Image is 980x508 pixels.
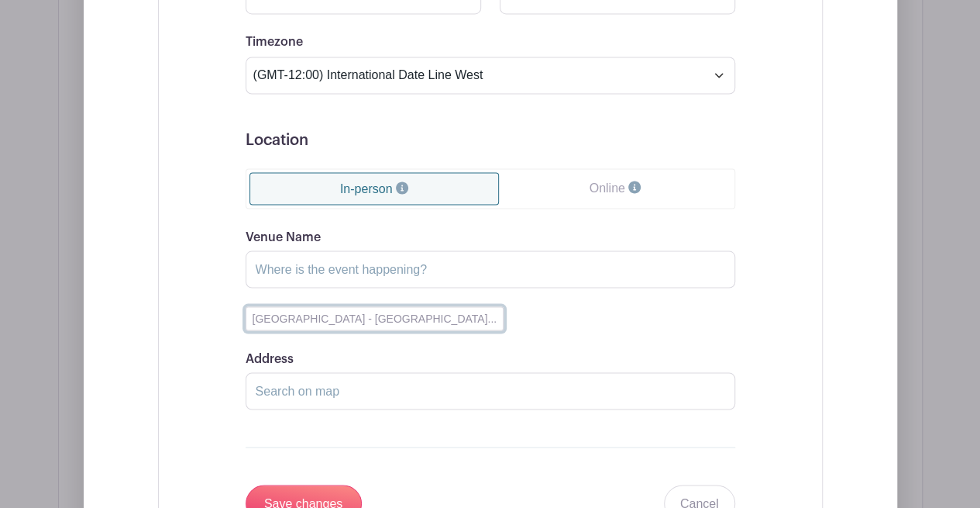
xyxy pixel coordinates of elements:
input: Where is the event happening? [246,251,735,288]
a: Online [499,172,731,203]
a: In-person [249,172,500,205]
h5: Location [246,131,735,150]
label: Address [246,351,294,366]
input: Search on map [246,372,735,410]
button: [GEOGRAPHIC_DATA] - [GEOGRAPHIC_DATA]... [246,306,504,330]
label: Timezone [246,35,303,50]
label: Venue Name [246,230,321,244]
